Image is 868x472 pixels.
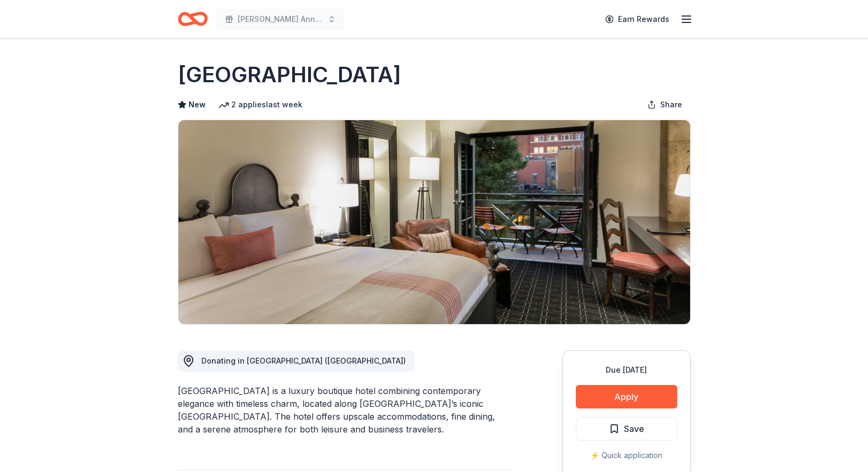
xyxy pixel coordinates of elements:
[178,120,690,324] img: Image for Hotel Valencia Riverwalk
[189,98,206,111] span: New
[639,94,691,115] button: Share
[218,98,302,111] div: 2 applies last week
[576,417,677,440] button: Save
[178,60,401,90] h1: [GEOGRAPHIC_DATA]
[599,10,676,29] a: Earn Rewards
[576,364,677,376] div: Due [DATE]
[660,98,682,111] span: Share
[216,9,345,30] button: [PERSON_NAME] Annual Spaghetti Dinner and Silent Auction
[238,13,323,26] span: [PERSON_NAME] Annual Spaghetti Dinner and Silent Auction
[201,356,406,365] span: Donating in [GEOGRAPHIC_DATA] ([GEOGRAPHIC_DATA])
[576,449,677,462] div: ⚡️ Quick application
[576,385,677,408] button: Apply
[178,384,511,436] div: [GEOGRAPHIC_DATA] is a luxury boutique hotel combining contemporary elegance with timeless charm,...
[624,422,644,436] span: Save
[178,6,208,32] a: Home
